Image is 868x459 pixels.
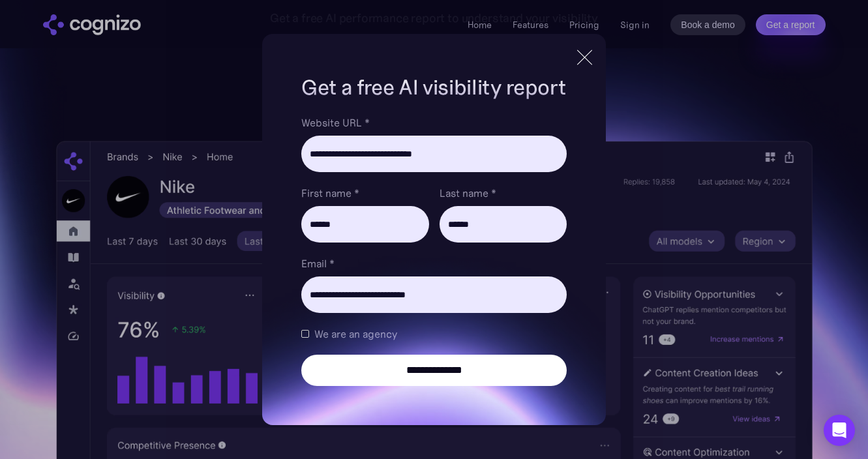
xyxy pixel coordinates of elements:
[301,115,566,386] form: Brand Report Form
[301,73,566,102] h1: Get a free AI visibility report
[440,185,567,201] label: Last name *
[301,115,566,130] label: Website URL *
[301,256,566,271] label: Email *
[314,326,397,342] span: We are an agency
[301,185,428,201] label: First name *
[824,415,855,446] div: Open Intercom Messenger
